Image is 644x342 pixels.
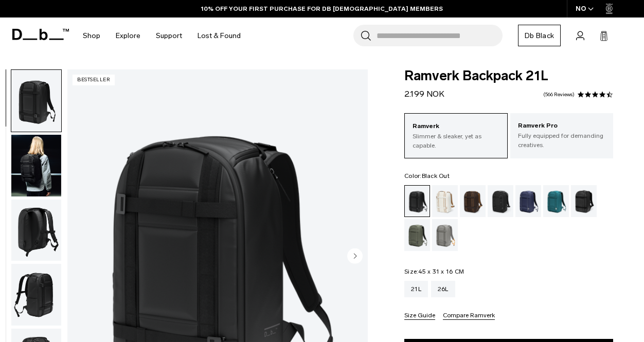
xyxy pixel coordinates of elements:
button: Compare Ramverk [443,312,495,320]
a: 21L [404,281,428,297]
p: Ramverk Pro [518,121,605,131]
nav: Main Navigation [75,17,248,54]
span: 2.199 NOK [404,89,444,99]
a: Blue Hour [515,185,541,217]
img: Ramverk Backpack 21L Black Out [11,200,61,261]
button: Next slide [347,248,363,265]
span: Black Out [422,172,450,179]
a: 566 reviews [543,92,575,97]
a: Db Black [518,25,561,46]
p: Fully equipped for demanding creatives. [518,131,605,150]
a: Reflective Black [571,185,597,217]
a: Black Out [404,185,430,217]
a: Espresso [460,185,486,217]
img: Ramverk Backpack 21L Black Out [11,135,61,196]
p: Slimmer & sleaker, yet as capable. [413,132,499,150]
a: Lost & Found [198,17,241,54]
span: 45 x 31 x 16 CM [418,268,464,275]
button: Ramverk Backpack 21L Black Out [11,134,62,197]
a: Moss Green [404,219,430,251]
a: Ramverk Pro Fully equipped for demanding creatives. [510,113,613,157]
a: Explore [116,17,140,54]
p: Bestseller [73,75,115,85]
span: Ramverk Backpack 21L [404,69,613,83]
a: 10% OFF YOUR FIRST PURCHASE FOR DB [DEMOGRAPHIC_DATA] MEMBERS [201,4,443,13]
a: 26L [431,281,455,297]
a: Midnight Teal [543,185,569,217]
p: Ramverk [413,121,499,132]
button: Ramverk Backpack 21L Black Out [11,263,62,326]
button: Ramverk Backpack 21L Black Out [11,69,62,132]
a: Charcoal Grey [488,185,513,217]
a: Oatmilk [432,185,458,217]
img: Ramverk Backpack 21L Black Out [11,70,61,132]
a: Shop [83,17,100,54]
button: Ramverk Backpack 21L Black Out [11,199,62,262]
a: Sand Grey [432,219,458,251]
img: Ramverk Backpack 21L Black Out [11,264,61,326]
legend: Size: [404,268,464,275]
a: Support [156,17,182,54]
button: Size Guide [404,312,435,320]
legend: Color: [404,173,450,179]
